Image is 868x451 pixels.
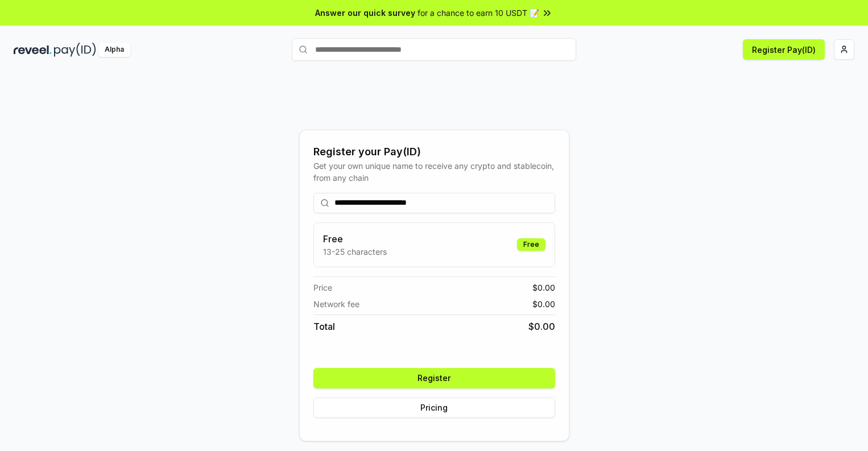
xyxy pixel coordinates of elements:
[528,320,555,333] span: $ 0.00
[418,7,539,19] span: for a chance to earn 10 USDT 📝
[313,160,555,184] div: Get your own unique name to receive any crypto and stablecoin, from any chain
[323,232,387,246] h3: Free
[517,238,545,251] div: Free
[313,144,555,160] div: Register your Pay(ID)
[323,246,387,258] p: 13-25 characters
[313,398,555,418] button: Pricing
[313,282,332,293] span: Price
[315,7,415,19] span: Answer our quick survey
[54,43,96,57] img: pay_id
[14,43,52,57] img: reveel_dark
[532,298,555,310] span: $ 0.00
[743,39,825,60] button: Register Pay(ID)
[313,298,359,310] span: Network fee
[532,282,555,293] span: $ 0.00
[98,43,130,57] div: Alpha
[313,368,555,388] button: Register
[313,320,335,333] span: Total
